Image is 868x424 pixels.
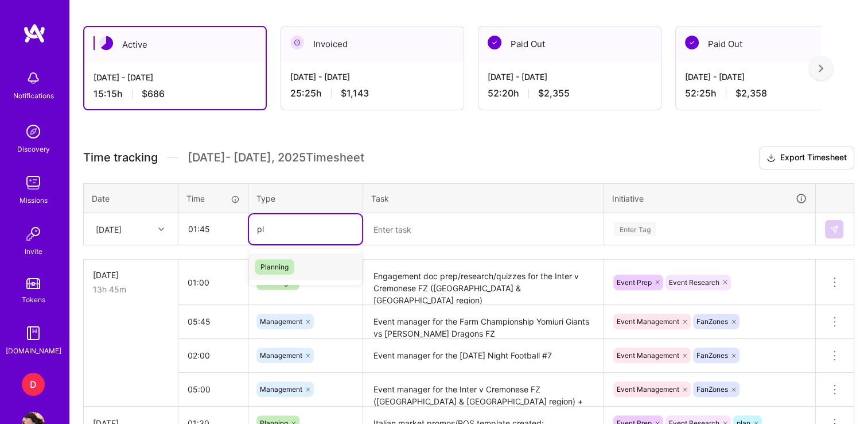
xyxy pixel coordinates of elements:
img: Submit [830,225,839,234]
span: $2,355 [538,87,570,99]
input: HH:MM [179,214,247,244]
div: Invoiced [281,26,464,61]
span: FanZones [696,351,728,360]
span: $686 [142,88,165,100]
div: Initiative [612,192,807,205]
div: Paid Out [478,26,661,61]
img: bell [22,67,45,90]
span: Event Management [617,317,679,326]
i: icon Download [766,152,776,164]
img: right [819,64,823,72]
span: Event Prep [617,278,652,287]
img: Active [99,36,113,50]
div: [DATE] [96,223,122,235]
div: [DOMAIN_NAME] [6,345,61,357]
button: Export Timesheet [759,147,854,169]
div: [DATE] - [DATE] [685,71,849,83]
input: HH:MM [178,267,248,298]
img: discovery [22,120,45,143]
textarea: Event manager for the Inter v Cremonese FZ ([GEOGRAPHIC_DATA] & [GEOGRAPHIC_DATA] region) + post-... [364,374,602,406]
div: 52:25 h [685,87,849,99]
i: icon Chevron [158,226,164,232]
div: 25:25 h [290,87,454,99]
span: $2,358 [735,87,767,99]
span: $1,143 [341,87,369,99]
div: Discovery [17,143,50,155]
span: Management [260,351,302,360]
span: Planning [260,278,288,287]
th: Date [84,183,178,213]
input: HH:MM [178,340,248,371]
span: FanZones [696,385,728,394]
img: tokens [26,278,40,289]
th: Type [248,183,363,213]
a: D [19,373,48,396]
img: Invoiced [290,36,304,49]
div: [DATE] - [DATE] [488,71,652,83]
div: Notifications [13,90,54,102]
span: Management [260,385,302,394]
div: Paid Out [676,26,858,61]
img: Paid Out [488,36,501,49]
div: Enter Tag [614,220,656,238]
div: Invite [25,245,42,257]
img: Invite [22,222,45,245]
span: Time tracking [83,151,158,165]
textarea: Engagement doc prep/research/quizzes for the Inter v Cremonese FZ ([GEOGRAPHIC_DATA] & [GEOGRAPHI... [364,261,602,304]
div: [DATE] - [DATE] [290,71,454,83]
span: Event Management [617,351,679,360]
div: 15:15 h [94,88,256,100]
span: Planning [255,259,294,275]
input: HH:MM [178,374,248,404]
div: Missions [20,194,48,206]
span: Event Management [617,385,679,394]
textarea: Event manager for the [DATE] Night Football #7 [364,340,602,372]
img: guide book [22,322,45,345]
input: HH:MM [178,306,248,337]
span: FanZones [696,317,728,326]
th: Task [363,183,604,213]
img: logo [23,23,46,44]
span: Management [260,317,302,326]
img: Paid Out [685,36,699,49]
div: Active [84,27,266,62]
div: 52:20 h [488,87,652,99]
span: [DATE] - [DATE] , 2025 Timesheet [188,151,364,165]
div: Time [186,192,240,205]
img: teamwork [22,171,45,194]
textarea: Event manager for the Farm Championship Yomiuri Giants vs [PERSON_NAME] Dragons FZ [364,306,602,338]
div: 13h 45m [93,283,169,295]
div: D [22,373,45,396]
span: Event Research [669,278,719,287]
div: [DATE] [93,269,169,281]
div: Tokens [22,294,45,306]
div: [DATE] - [DATE] [94,71,256,83]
